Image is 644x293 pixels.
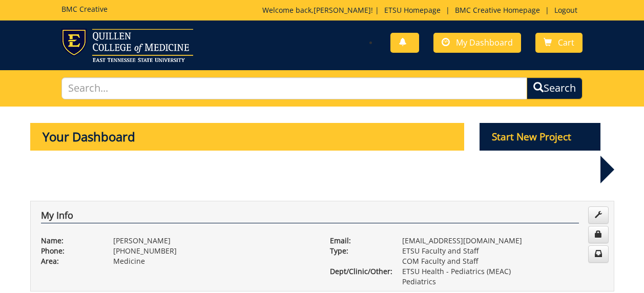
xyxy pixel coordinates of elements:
[314,5,371,15] a: [PERSON_NAME]
[402,277,604,287] p: Pediatrics
[41,256,98,266] p: Area:
[330,236,387,246] p: Email:
[113,256,315,266] p: Medicine
[330,246,387,256] p: Type:
[450,5,545,15] a: BMC Creative Homepage
[61,29,193,62] img: ETSU logo
[433,33,521,53] a: My Dashboard
[330,266,387,277] p: Dept/Clinic/Other:
[41,236,98,246] p: Name:
[480,123,600,151] p: Start New Project
[535,33,583,53] a: Cart
[588,245,609,263] a: Change Communication Preferences
[113,246,315,256] p: [PHONE_NUMBER]
[113,236,315,246] p: [PERSON_NAME]
[262,5,583,15] p: Welcome back, ! | | |
[549,5,583,15] a: Logout
[527,77,583,99] button: Search
[41,211,579,224] h4: My Info
[456,37,513,48] span: My Dashboard
[379,5,446,15] a: ETSU Homepage
[588,226,609,243] a: Change Password
[480,133,600,142] a: Start New Project
[402,236,604,246] p: [EMAIL_ADDRESS][DOMAIN_NAME]
[61,5,108,13] h5: BMC Creative
[402,246,604,256] p: ETSU Faculty and Staff
[588,206,609,224] a: Edit Info
[558,37,574,48] span: Cart
[61,77,528,99] input: Search...
[402,256,604,266] p: COM Faculty and Staff
[41,246,98,256] p: Phone:
[30,123,465,151] p: Your Dashboard
[402,266,604,277] p: ETSU Health - Pediatrics (MEAC)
